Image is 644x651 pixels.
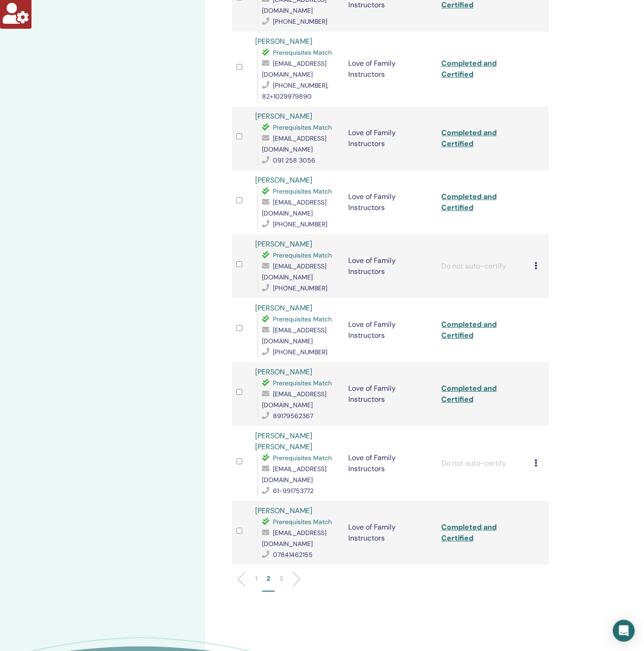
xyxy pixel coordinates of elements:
[344,234,437,298] td: Love of Family Instructors
[262,326,326,345] span: [EMAIL_ADDRESS][DOMAIN_NAME]
[273,156,315,164] span: 091 258 3056
[613,620,635,642] div: Open Intercom Messenger
[279,574,283,583] p: 3
[273,48,332,57] span: Prerequisites Match
[255,431,312,451] a: [PERSON_NAME] [PERSON_NAME]
[262,198,326,217] span: [EMAIL_ADDRESS][DOMAIN_NAME]
[273,454,332,462] span: Prerequisites Match
[255,367,312,377] a: [PERSON_NAME]
[262,59,326,79] span: [EMAIL_ADDRESS][DOMAIN_NAME]
[441,58,497,79] a: Completed and Certified
[273,187,332,195] span: Prerequisites Match
[273,220,327,228] span: [PHONE_NUMBER]
[262,390,326,409] span: [EMAIL_ADDRESS][DOMAIN_NAME]
[267,574,270,583] p: 2
[344,170,437,234] td: Love of Family Instructors
[273,348,327,356] span: [PHONE_NUMBER]
[255,574,257,583] p: 1
[344,501,437,565] td: Love of Family Instructors
[273,412,313,420] span: 89179562367
[255,239,312,249] a: [PERSON_NAME]
[441,522,497,543] a: Completed and Certified
[262,134,326,153] span: [EMAIL_ADDRESS][DOMAIN_NAME]
[255,111,312,121] a: [PERSON_NAME]
[255,37,312,46] a: [PERSON_NAME]
[441,128,497,148] a: Completed and Certified
[262,465,326,484] span: [EMAIL_ADDRESS][DOMAIN_NAME]
[255,303,312,313] a: [PERSON_NAME]
[273,315,332,323] span: Prerequisites Match
[344,426,437,501] td: Love of Family Instructors
[344,298,437,362] td: Love of Family Instructors
[273,551,313,559] span: 07841462155
[441,320,497,340] a: Completed and Certified
[273,123,332,131] span: Prerequisites Match
[273,487,314,495] span: 61-991753772
[344,106,437,170] td: Love of Family Instructors
[441,192,497,212] a: Completed and Certified
[273,251,332,259] span: Prerequisites Match
[262,529,326,548] span: [EMAIL_ADDRESS][DOMAIN_NAME]
[255,175,312,185] a: [PERSON_NAME]
[273,284,327,292] span: [PHONE_NUMBER]
[262,262,326,281] span: [EMAIL_ADDRESS][DOMAIN_NAME]
[344,31,437,106] td: Love of Family Instructors
[262,81,329,100] span: [PHONE_NUMBER], 82+1029979890
[273,518,332,526] span: Prerequisites Match
[441,383,497,404] a: Completed and Certified
[273,17,327,26] span: [PHONE_NUMBER]
[344,362,437,426] td: Love of Family Instructors
[273,379,332,387] span: Prerequisites Match
[255,506,312,515] a: [PERSON_NAME]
